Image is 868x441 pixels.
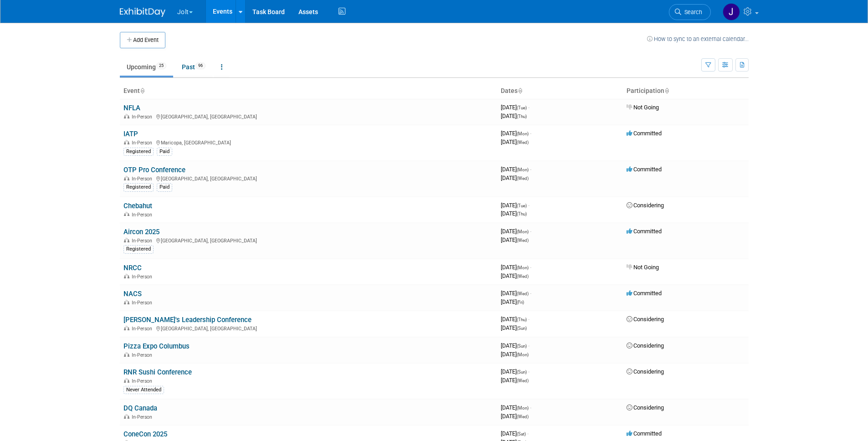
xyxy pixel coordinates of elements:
span: 96 [195,62,205,69]
span: In-Person [132,140,155,146]
span: [DATE] [501,298,524,305]
span: Considering [627,342,664,349]
span: [DATE] [501,290,531,297]
span: [DATE] [501,430,529,437]
span: [DATE] [501,236,529,243]
a: NFLA [123,104,140,112]
div: [GEOGRAPHIC_DATA], [GEOGRAPHIC_DATA] [123,236,493,244]
span: - [528,342,529,349]
span: [DATE] [501,138,529,145]
span: [DATE] [501,174,529,181]
span: Considering [627,404,664,411]
span: (Wed) [517,378,529,383]
span: (Fri) [517,300,524,305]
div: [GEOGRAPHIC_DATA], [GEOGRAPHIC_DATA] [123,324,493,332]
img: In-Person Event [124,140,129,144]
span: [DATE] [501,324,527,331]
span: (Thu) [517,211,527,216]
span: (Mon) [517,405,529,410]
span: (Thu) [517,317,527,322]
span: (Mon) [517,265,529,270]
a: Search [669,4,711,20]
span: - [528,316,529,323]
span: (Tue) [517,105,527,110]
img: In-Person Event [124,326,129,330]
span: - [530,130,531,137]
a: NACS [123,290,142,298]
span: In-Person [132,212,155,218]
span: (Sun) [517,344,527,349]
th: Event [120,83,497,99]
span: In-Person [132,176,155,182]
span: (Wed) [517,414,529,419]
span: Considering [627,316,664,323]
span: Committed [627,130,662,137]
span: Search [681,9,702,15]
img: ExhibitDay [120,8,165,17]
span: [DATE] [501,104,529,111]
span: [DATE] [501,210,527,217]
span: (Sun) [517,369,527,374]
span: [DATE] [501,368,529,375]
span: - [530,290,531,297]
a: How to sync to an external calendar... [647,36,749,42]
img: In-Person Event [124,352,129,357]
div: Registered [123,245,154,253]
span: (Thu) [517,114,527,119]
span: [DATE] [501,272,529,279]
span: Committed [627,430,662,437]
span: In-Person [132,274,155,280]
a: Sort by Start Date [518,87,522,94]
span: In-Person [132,378,155,384]
span: [DATE] [501,166,531,173]
span: - [528,104,529,111]
span: 25 [156,62,166,69]
th: Participation [623,83,749,99]
img: In-Person Event [124,378,129,383]
span: In-Person [132,414,155,420]
img: In-Person Event [124,274,129,278]
span: Considering [627,368,664,375]
span: [DATE] [501,113,527,119]
span: - [530,264,531,271]
span: In-Person [132,238,155,244]
span: [DATE] [501,404,531,411]
span: (Wed) [517,140,529,145]
span: Committed [627,166,662,173]
img: Jeff Eltringham [723,3,740,21]
span: - [530,228,531,235]
span: (Mon) [517,352,529,357]
div: Paid [157,183,172,191]
span: [DATE] [501,351,529,358]
span: Committed [627,228,662,235]
button: Add Event [120,32,165,48]
span: [DATE] [501,264,531,271]
div: Registered [123,148,154,156]
a: OTP Pro Conference [123,166,185,174]
span: (Wed) [517,274,529,279]
span: Committed [627,290,662,297]
span: Not Going [627,104,659,111]
span: (Wed) [517,238,529,243]
div: Maricopa, [GEOGRAPHIC_DATA] [123,138,493,146]
a: Chebahut [123,202,152,210]
span: [DATE] [501,228,531,235]
a: Upcoming25 [120,58,173,76]
span: [DATE] [501,316,529,323]
span: [DATE] [501,342,529,349]
span: [DATE] [501,413,529,420]
span: In-Person [132,300,155,306]
span: (Sun) [517,326,527,331]
span: - [527,430,529,437]
a: Sort by Event Name [140,87,144,94]
span: (Tue) [517,203,527,208]
span: In-Person [132,114,155,120]
a: DQ Canada [123,404,157,412]
a: Sort by Participation Type [664,87,669,94]
img: In-Person Event [124,176,129,180]
span: - [530,404,531,411]
th: Dates [497,83,623,99]
span: (Mon) [517,131,529,136]
div: Paid [157,148,172,156]
span: (Mon) [517,229,529,234]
